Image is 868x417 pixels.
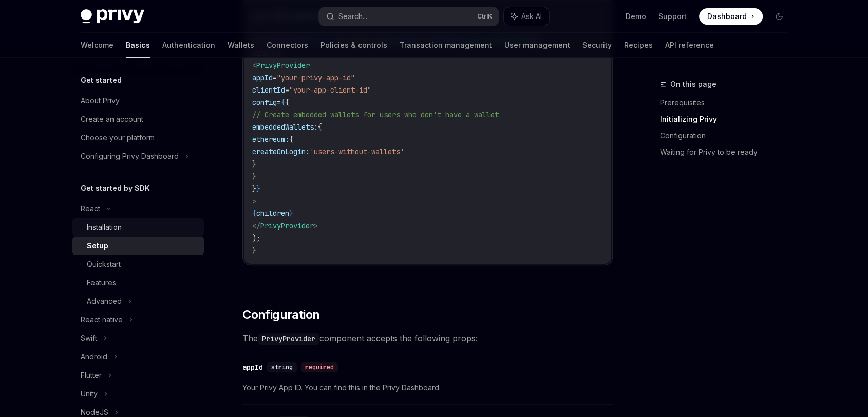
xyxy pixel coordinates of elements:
[81,74,122,86] h5: Get started
[126,33,150,58] a: Basics
[81,332,97,345] div: Swift
[72,274,204,292] a: Features
[252,85,285,95] span: clientId
[310,147,404,156] span: 'users-without-wallets'
[87,221,122,233] div: Installation
[285,98,289,107] span: {
[72,110,204,129] a: Create an account
[252,98,277,107] span: config
[81,351,107,363] div: Android
[660,95,796,111] a: Prerequisites
[256,61,310,70] span: PrivyProvider
[81,33,114,58] a: Welcome
[81,388,98,400] div: Unity
[162,33,215,58] a: Authentication
[81,150,179,162] div: Configuring Privy Dashboard
[81,203,100,215] div: React
[289,85,371,95] span: "your-app-client-id"
[285,85,289,95] span: =
[252,233,260,243] span: );
[252,246,256,255] span: }
[771,8,787,25] button: Toggle dark mode
[289,135,293,144] span: {
[277,98,281,107] span: =
[256,184,260,193] span: }
[81,95,120,107] div: About Privy
[252,184,256,193] span: }
[72,237,204,255] a: Setup
[252,110,499,119] span: // Create embedded wallets for users who don't have a wallet
[87,295,122,307] div: Advanced
[281,98,285,107] span: {
[338,10,367,23] div: Search...
[242,382,613,394] span: Your Privy App ID. You can find this in the Privy Dashboard.
[252,221,260,230] span: </
[660,111,796,128] a: Initializing Privy
[658,11,687,22] a: Support
[81,132,155,144] div: Choose your platform
[252,135,289,144] span: ethereum:
[582,33,612,58] a: Security
[699,8,763,25] a: Dashboard
[252,209,256,218] span: {
[665,33,714,58] a: API reference
[277,73,355,82] span: "your-privy-app-id"
[72,218,204,237] a: Installation
[252,73,273,82] span: appId
[252,122,318,132] span: embeddedWallets:
[670,78,716,90] span: On this page
[252,159,256,169] span: }
[72,129,204,147] a: Choose your platform
[81,113,143,125] div: Create an account
[242,306,319,323] span: Configuration
[400,33,492,58] a: Transaction management
[81,182,150,194] h5: Get started by SDK
[267,33,308,58] a: Connectors
[271,363,293,371] span: string
[504,33,570,58] a: User management
[252,147,310,156] span: createOnLogin:
[72,255,204,274] a: Quickstart
[242,362,263,372] div: appId
[87,240,108,252] div: Setup
[273,73,277,82] span: =
[318,122,322,132] span: {
[289,209,293,218] span: }
[81,314,123,326] div: React native
[258,333,319,345] code: PrivyProvider
[252,172,256,181] span: }
[256,209,289,218] span: children
[81,9,144,24] img: dark logo
[87,258,121,270] div: Quickstart
[314,221,318,230] span: >
[72,92,204,110] a: About Privy
[504,7,549,26] button: Ask AI
[260,221,314,230] span: PrivyProvider
[660,128,796,144] a: Configuration
[477,12,493,21] span: Ctrl K
[301,362,338,372] div: required
[252,61,256,70] span: <
[626,11,646,22] a: Demo
[521,11,542,22] span: Ask AI
[707,11,747,22] span: Dashboard
[228,33,254,58] a: Wallets
[319,7,499,26] button: Search...CtrlK
[242,331,613,346] span: The component accepts the following props:
[81,369,102,382] div: Flutter
[660,144,796,160] a: Waiting for Privy to be ready
[624,33,653,58] a: Recipes
[320,33,387,58] a: Policies & controls
[252,196,256,206] span: >
[87,277,116,289] div: Features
